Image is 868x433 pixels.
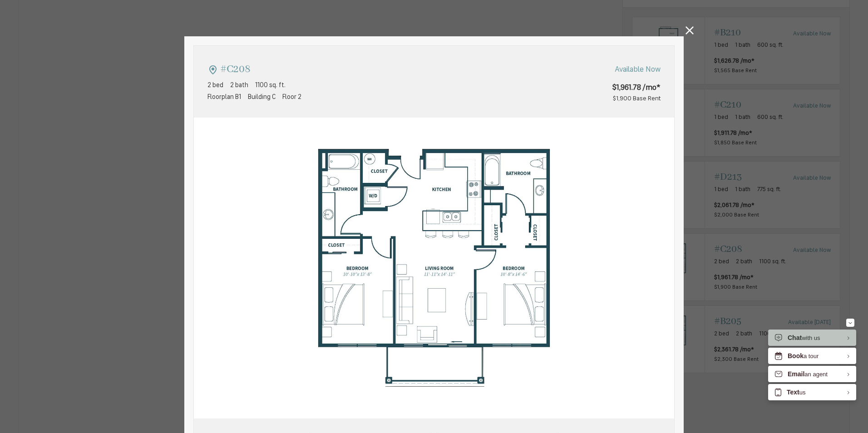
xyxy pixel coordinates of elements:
[613,96,661,102] span: $1,900 Base Rent
[615,64,661,75] span: Available Now
[207,93,241,102] span: Floorplan B1
[194,118,674,419] img: #C208 - 2 bedroom floorplan layout with 2 bathrooms and 1100 square feet
[230,81,248,90] span: 2 bath
[220,61,251,79] p: #C208
[207,81,223,90] span: 2 bed
[255,81,286,90] span: 1100 sq. ft.
[558,82,661,93] span: $1,961.78 /mo*
[248,93,276,102] span: Building C
[282,93,301,102] span: Floor 2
